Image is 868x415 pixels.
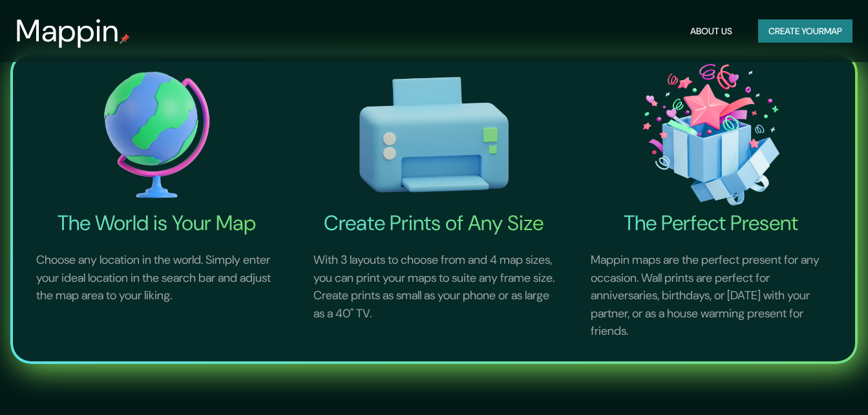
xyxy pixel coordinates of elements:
[575,236,847,356] p: Mappin maps are the perfect present for any occasion. Wall prints are perfect for anniversaries, ...
[16,13,120,49] h3: Mappin
[21,59,293,210] img: The World is Your Map-icon
[298,210,570,236] h4: Create Prints of Any Size
[685,19,737,43] button: About Us
[120,34,130,44] img: mappin-pin
[758,19,852,43] button: Create yourmap
[575,210,847,236] h4: The Perfect Present
[21,236,293,321] p: Choose any location in the world. Simply enter your ideal location in the search bar and adjust t...
[298,59,570,210] img: Create Prints of Any Size-icon
[575,59,847,210] img: The Perfect Present-icon
[298,236,570,338] p: With 3 layouts to choose from and 4 map sizes, you can print your maps to suite any frame size. C...
[21,210,293,236] h4: The World is Your Map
